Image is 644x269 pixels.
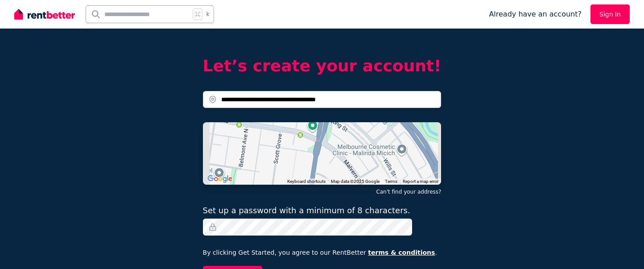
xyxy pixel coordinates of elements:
p: By clicking Get Started, you agree to our RentBetter . [203,248,442,257]
a: Terms (opens in new tab) [385,179,397,184]
a: Report a map error [403,179,438,184]
button: Keyboard shortcuts [287,178,326,185]
label: Set up a password with a minimum of 8 characters. [203,204,410,217]
span: Map data ©2025 Google [331,179,380,184]
h2: Let’s create your account! [203,57,442,75]
a: terms & conditions [368,249,435,256]
button: Can't find your address? [376,188,441,195]
span: Already have an account? [489,9,582,20]
img: RentBetter [14,8,75,21]
a: Sign In [590,4,630,24]
img: Google [205,173,235,185]
span: k [206,11,209,18]
a: Click to see this area on Google Maps [205,173,235,185]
